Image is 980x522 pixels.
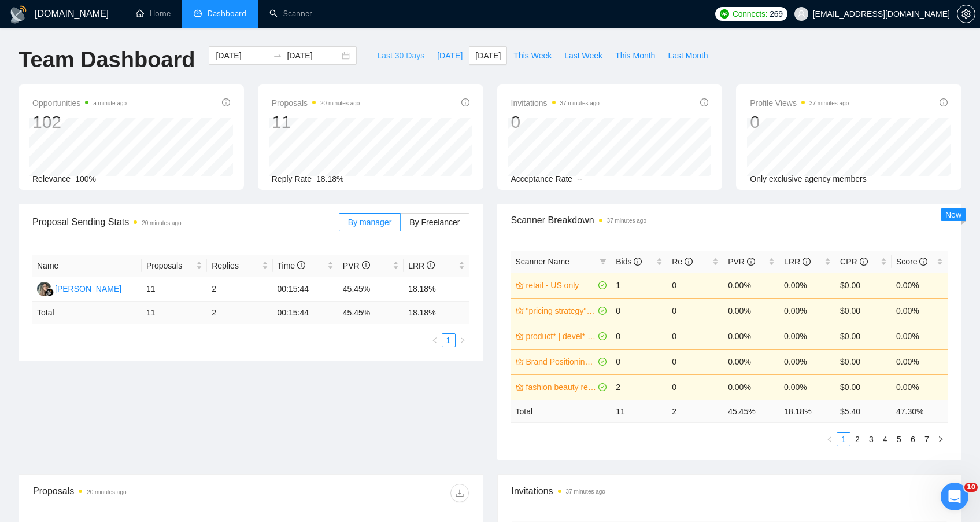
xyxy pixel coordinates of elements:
[747,258,755,266] span: info-circle
[945,210,961,219] span: New
[892,324,948,349] td: 0.00%
[194,9,202,17] span: dashboard
[892,374,948,400] td: 0.00%
[611,273,667,298] td: 1
[779,324,835,349] td: 0.00%
[835,349,892,374] td: $0.00
[511,96,600,110] span: Invitations
[511,174,573,183] span: Acceptance Rate
[893,433,905,446] a: 5
[577,174,582,183] span: --
[469,46,507,65] button: [DATE]
[934,432,948,446] button: right
[835,298,892,324] td: $0.00
[892,349,948,374] td: 0.00%
[607,218,646,224] time: 37 minutes ago
[451,488,468,498] span: download
[287,49,339,62] input: End date
[507,46,558,65] button: This Week
[37,284,121,293] a: LK[PERSON_NAME]
[431,337,438,344] span: left
[750,111,849,133] div: 0
[316,174,343,183] span: 18.18%
[278,261,305,270] span: Time
[32,215,339,229] span: Proposal Sending Stats
[9,5,28,24] img: logo
[784,257,811,266] span: LRR
[598,307,607,315] span: check-circle
[598,358,607,366] span: check-circle
[940,98,948,106] span: info-circle
[273,51,282,60] span: swap-right
[937,436,944,443] span: right
[461,98,469,106] span: info-circle
[864,432,878,446] li: 3
[837,433,850,446] a: 1
[566,488,605,495] time: 37 minutes ago
[779,273,835,298] td: 0.00%
[667,324,723,349] td: 0
[934,432,948,446] li: Next Page
[32,111,127,133] div: 102
[723,349,779,374] td: 0.00%
[611,349,667,374] td: 0
[55,282,121,295] div: [PERSON_NAME]
[920,433,933,446] a: 7
[362,261,370,269] span: info-circle
[513,49,552,62] span: This Week
[667,374,723,400] td: 0
[377,49,424,62] span: Last 30 Days
[437,49,463,62] span: [DATE]
[136,9,171,19] a: homeHome
[348,218,391,227] span: By manager
[343,261,370,270] span: PVR
[598,383,607,391] span: check-circle
[598,332,607,340] span: check-circle
[338,302,404,324] td: 45.45 %
[450,484,469,502] button: download
[770,8,782,20] span: 269
[408,261,435,270] span: LRR
[207,255,272,277] th: Replies
[456,333,469,347] li: Next Page
[823,432,837,446] li: Previous Page
[823,432,837,446] button: left
[957,5,975,23] button: setting
[297,261,305,269] span: info-circle
[611,400,667,422] td: 11
[878,432,892,446] li: 4
[720,9,729,19] img: upwork-logo.png
[860,258,868,266] span: info-circle
[273,51,282,60] span: to
[837,432,850,446] li: 1
[723,324,779,349] td: 0.00%
[459,337,466,344] span: right
[661,46,714,65] button: Last Month
[750,174,867,183] span: Only exclusive agency members
[404,277,469,302] td: 18.18%
[526,330,597,343] a: product* | devel* | business* | strategy* | retail* - [DEMOGRAPHIC_DATA] ONLY EXPERT
[957,9,975,19] a: setting
[93,100,127,106] time: a minute ago
[19,46,195,73] h1: Team Dashboard
[516,358,524,366] span: crown
[797,10,805,18] span: user
[558,46,609,65] button: Last Week
[779,349,835,374] td: 0.00%
[516,257,569,266] span: Scanner Name
[723,400,779,422] td: 45.45 %
[896,257,927,266] span: Score
[146,259,194,272] span: Proposals
[404,302,469,324] td: 18.18 %
[208,9,246,19] span: Dashboard
[597,253,609,270] span: filter
[371,46,431,65] button: Last 30 Days
[207,277,272,302] td: 2
[564,49,602,62] span: Last Week
[212,259,259,272] span: Replies
[526,355,597,368] a: Brand Positioning - US only
[46,288,54,296] img: gigradar-bm.png
[779,298,835,324] td: 0.00%
[32,302,142,324] td: Total
[272,96,360,110] span: Proposals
